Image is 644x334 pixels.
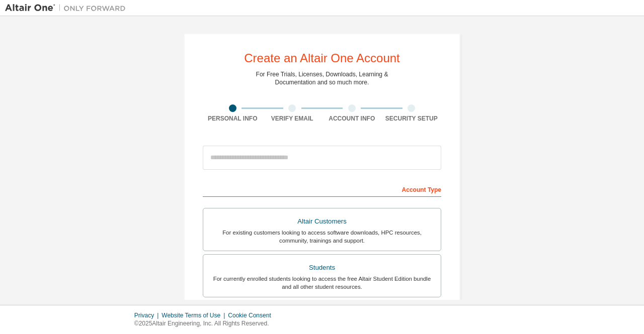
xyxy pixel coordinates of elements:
div: Security Setup [382,115,442,123]
div: Students [209,261,435,275]
div: For Free Trials, Licenses, Downloads, Learning & Documentation and so much more. [256,70,388,86]
div: For currently enrolled students looking to access the free Altair Student Edition bundle and all ... [209,275,435,291]
div: Account Type [203,181,441,197]
div: Verify Email [263,115,323,123]
div: Website Terms of Use [162,311,228,319]
div: Create an Altair One Account [244,52,400,64]
p: © 2025 Altair Engineering, Inc. All Rights Reserved. [134,319,277,328]
div: Account Info [322,115,382,123]
div: Cookie Consent [228,311,277,319]
div: Privacy [134,311,162,319]
div: Altair Customers [209,214,435,229]
div: For existing customers looking to access software downloads, HPC resources, community, trainings ... [209,229,435,245]
div: Personal Info [203,115,263,123]
img: Altair One [5,3,131,13]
